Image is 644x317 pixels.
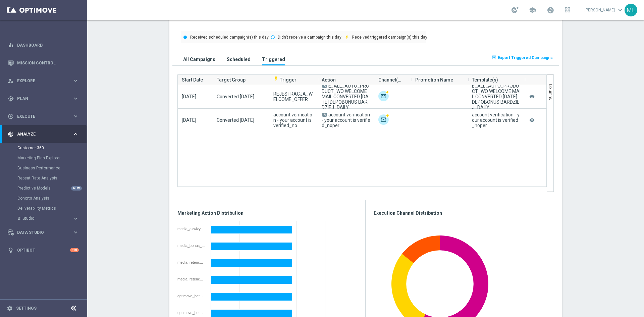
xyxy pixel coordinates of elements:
[177,277,206,281] div: media_retencja_1_14_ZG
[182,117,196,123] span: [DATE]
[17,186,70,191] a: Predictive Models
[625,4,637,16] div: ML
[322,83,369,110] span: E_ALL_AUTO_PRODUCT_WO WELCOME MAIL CONVERTED [DATE] DEPOBONUS BARDZIEJ_DAILY
[18,216,72,220] div: BI Studio
[7,60,79,66] button: Mission Control
[17,213,87,223] div: BI Studio
[548,84,553,100] span: Columns
[584,5,625,15] a: [PERSON_NAME]keyboard_arrow_down
[616,6,624,14] span: keyboard_arrow_down
[17,183,87,193] div: Predictive Models
[8,247,14,253] i: lightbulb
[72,95,79,102] i: keyboard_arrow_right
[273,91,314,102] span: REJESTRACJA_WELCOME_OFFER
[70,248,79,252] div: +10
[374,210,554,216] h3: Execution Channel Distribution
[8,96,14,102] i: gps_fixed
[491,55,497,60] i: open_in_browser
[378,91,389,101] img: Optimail
[17,216,79,221] button: BI Studio keyboard_arrow_right
[181,53,217,65] button: All Campaigns
[17,36,79,54] a: Dashboard
[529,6,536,14] span: school
[72,113,79,119] i: keyboard_arrow_right
[17,79,72,83] span: Explore
[177,227,206,231] div: media_akwizycja_wykluczenia
[7,248,79,253] button: lightbulb Optibot +10
[8,131,72,137] div: Analyze
[352,35,427,40] text: Received triggered campaign(s) this day
[378,73,402,87] span: Channel(s)
[217,117,254,123] span: Converted [DATE]
[17,203,87,213] div: Deliverability Metrics
[217,73,246,87] span: Target Group
[71,186,82,191] div: NEW
[177,294,206,298] div: optimove_bet_14D_and_reg_30D
[498,55,553,60] span: Export Triggered Campaigns
[177,210,357,216] h3: Marketing Action Distribution
[260,53,287,65] button: Triggered
[529,92,535,101] i: remove_red_eye
[8,78,14,84] i: person_search
[472,73,498,87] span: Template(s)
[177,311,206,315] div: optimove_bet_1D_plus
[17,206,70,211] a: Deliverability Metrics
[17,155,70,161] a: Marketing Plan Explorer
[378,114,389,125] img: Optimail
[225,53,252,65] button: Scheduled
[182,94,196,99] span: [DATE]
[529,116,535,125] i: remove_red_eye
[490,53,554,62] button: open_in_browser Export Triggered Campaigns
[7,131,79,137] button: track_changes Analyze keyboard_arrow_right
[177,244,206,248] div: media_bonus_queue+1_+1days
[8,113,14,119] i: play_circle_outline
[8,36,79,54] div: Dashboard
[8,78,72,84] div: Explore
[227,56,251,62] h3: Scheduled
[17,114,72,118] span: Execute
[17,153,87,163] div: Marketing Plan Explorer
[17,196,70,201] a: Cohorts Analysis
[182,73,203,87] span: Start Date
[17,163,87,173] div: Business Performance
[273,77,297,83] span: Trigger
[72,131,79,137] i: keyboard_arrow_right
[8,113,72,119] div: Execute
[17,173,87,183] div: Repeat Rate Analysis
[322,73,336,87] span: Action
[72,77,79,84] i: keyboard_arrow_right
[7,43,79,48] button: equalizer Dashboard
[472,83,521,110] div: E_ALL_AUTO_PRODUCT_WO WELCOME MAIL CONVERTED [DATE] DEPOBONUS BARDZIEJ_DAILY
[17,230,72,234] span: Data Studio
[8,131,14,137] i: track_changes
[8,96,72,102] div: Plan
[273,76,279,82] i: flash_on
[322,84,327,88] span: A
[72,215,79,222] i: keyboard_arrow_right
[322,112,370,128] span: account verification - your account is verified_noper
[415,73,453,87] span: Promotion Name
[17,175,70,181] a: Repeat Rate Analysis
[18,216,66,220] span: BI Studio
[278,35,341,40] text: Didn't receive a campaign this day
[17,97,72,101] span: Plan
[7,96,79,101] div: gps_fixed Plan keyboard_arrow_right
[8,229,72,235] div: Data Studio
[7,230,79,235] div: Data Studio keyboard_arrow_right
[7,78,79,84] button: person_search Explore keyboard_arrow_right
[8,42,14,48] i: equalizer
[8,54,79,72] div: Mission Control
[17,145,70,151] a: Customer 360
[72,229,79,235] i: keyboard_arrow_right
[17,165,70,171] a: Business Performance
[177,260,206,264] div: media_retencja_1_14
[273,112,314,128] span: account verification - your account is verified_no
